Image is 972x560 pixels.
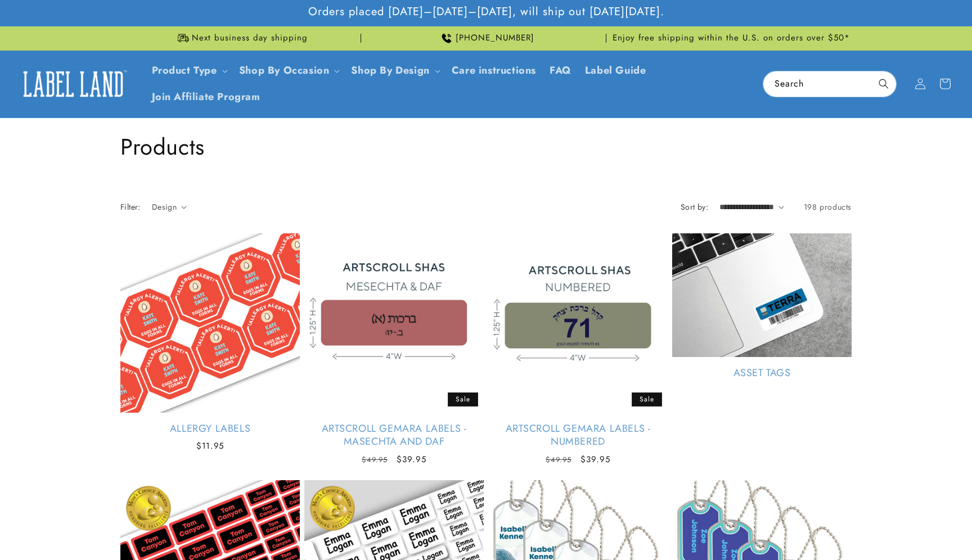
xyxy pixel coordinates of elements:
[120,26,361,50] div: Announcement
[681,201,708,213] label: Sort by:
[871,71,896,96] button: Search
[120,201,141,213] h2: Filter:
[344,57,444,84] summary: Shop By Design
[366,26,606,50] div: Announcement
[13,62,134,106] a: Label Land
[152,91,260,103] span: Join Affiliate Program
[578,57,653,84] a: Label Guide
[120,422,300,435] a: Allergy Labels
[120,132,852,161] h1: Products
[304,422,484,449] a: Artscroll Gemara Labels - Masechta and Daf
[611,26,852,50] div: Announcement
[543,57,578,84] a: FAQ
[351,63,429,78] a: Shop By Design
[17,66,129,101] img: Label Land
[613,33,850,44] span: Enjoy free shipping within the U.S. on orders over $50*
[145,84,267,110] a: Join Affiliate Program
[488,422,668,449] a: Artscroll Gemara Labels - Numbered
[232,57,345,84] summary: Shop By Occasion
[672,367,852,380] a: Asset Tags
[145,57,232,84] summary: Product Type
[308,4,664,19] span: Orders placed [DATE]–[DATE]–[DATE], will ship out [DATE][DATE].
[152,201,177,213] span: Design
[239,64,330,77] span: Shop By Occasion
[550,64,571,77] span: FAQ
[192,33,308,44] span: Next business day shipping
[152,201,187,213] summary: Design (0 selected)
[152,63,217,78] a: Product Type
[585,64,646,77] span: Label Guide
[804,201,852,213] span: 198 products
[452,64,536,77] span: Care instructions
[456,33,534,44] span: [PHONE_NUMBER]
[445,57,543,84] a: Care instructions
